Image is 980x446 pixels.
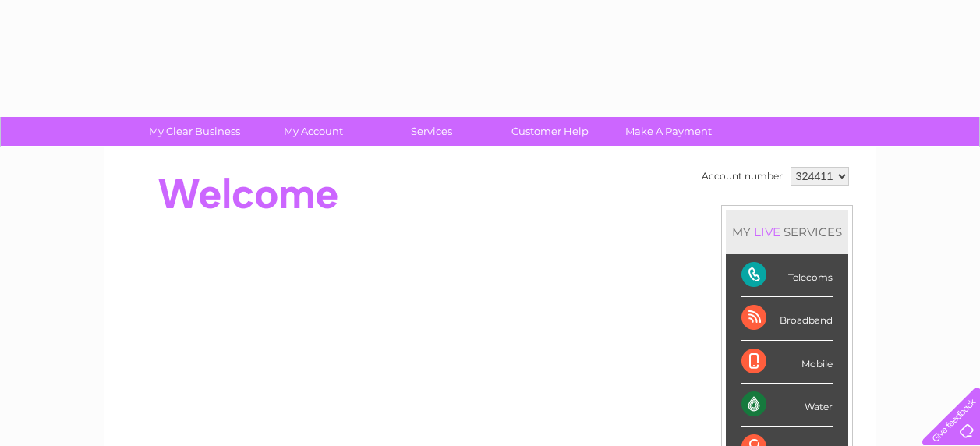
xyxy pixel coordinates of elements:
[604,117,733,146] a: Make A Payment
[741,254,833,297] div: Telecoms
[698,163,787,189] td: Account number
[741,384,833,427] div: Water
[741,341,833,384] div: Mobile
[741,297,833,340] div: Broadband
[249,117,377,146] a: My Account
[726,210,848,254] div: MY SERVICES
[367,117,496,146] a: Services
[130,117,259,146] a: My Clear Business
[486,117,614,146] a: Customer Help
[751,225,784,239] div: LIVE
